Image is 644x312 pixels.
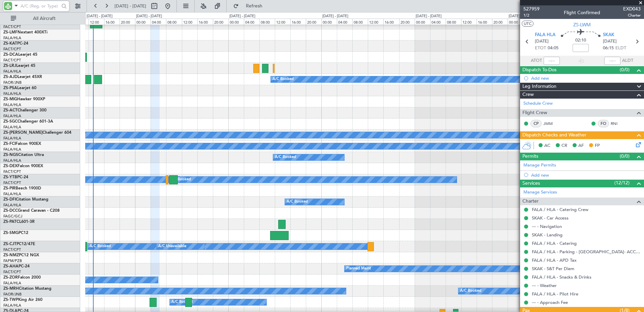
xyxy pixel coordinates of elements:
[3,97,45,101] a: ZS-MIGHawker 900XP
[415,19,430,25] div: 00:00
[182,19,197,25] div: 12:00
[3,158,21,163] a: FALA/HLA
[3,131,42,135] span: ZS-[PERSON_NAME]
[508,19,523,25] div: 00:00
[3,220,17,224] span: ZS-PAT
[3,53,18,57] span: ZS-DCA
[3,175,28,179] a: ZS-YTBPC-24
[244,19,259,25] div: 04:00
[522,109,547,117] span: Flight Crew
[573,21,591,28] span: ZS-LWM
[3,242,17,246] span: ZS-CJT
[523,162,556,169] a: Manage Permits
[3,113,21,119] a: FALA/HLA
[89,19,104,25] div: 12:00
[615,45,626,52] span: ELDT
[522,91,534,99] span: Crew
[3,153,18,157] span: ZS-NGS
[3,164,18,168] span: ZS-DEX
[578,142,584,149] span: AF
[3,220,35,224] a: ZS-PATCL601-3R
[3,198,49,202] a: ZS-DFICitation Mustang
[21,1,59,11] input: A/C (Reg. or Type)
[535,32,555,38] span: FALA HLA
[135,19,151,25] div: 00:00
[3,64,35,68] a: ZS-LRJLearjet 45
[620,153,630,160] span: (0/0)
[337,19,352,25] div: 04:00
[3,108,46,112] a: ZS-ACTChallenger 300
[3,264,30,268] a: ZS-AHAPC-24
[523,100,553,107] a: Schedule Crew
[3,53,37,57] a: ZS-DCALearjet 45
[3,42,17,46] span: ZS-KAT
[3,191,21,197] a: FALA/HLA
[87,14,112,19] div: [DATE] - [DATE]
[530,120,542,127] div: CP
[275,152,296,162] div: A/C Booked
[3,198,16,202] span: ZS-DFI
[3,64,16,68] span: ZS-LRJ
[3,86,36,90] a: ZS-PSALearjet 60
[523,189,557,196] a: Manage Services
[620,66,630,73] span: (0/0)
[352,19,368,25] div: 08:00
[3,142,15,146] span: ZS-FCI
[611,121,626,127] a: RNI
[170,175,191,185] div: A/C Booked
[18,16,71,21] span: All Aircraft
[399,19,415,25] div: 20:00
[3,75,18,79] span: ZS-AJD
[543,121,558,127] a: JMM
[532,274,591,280] a: FALA / HLA - Snacks & Drinks
[532,207,588,212] a: FALA / HLA - Catering Crew
[230,1,270,11] button: Refresh
[368,19,383,25] div: 12:00
[3,298,42,302] a: ZS-TWPKing Air 260
[416,14,442,19] div: [DATE] - [DATE]
[3,69,21,74] a: FALA/HLA
[3,303,21,308] a: FALA/HLA
[3,58,21,63] a: FACT/CPT
[272,74,294,84] div: A/C Booked
[532,283,557,288] a: --- - Weather
[531,57,542,64] span: ATOT
[3,136,21,141] a: FALA/HLA
[603,45,614,52] span: 06:15
[522,153,538,160] span: Permits
[532,257,577,263] a: FALA / HLA - APD Tax
[136,14,162,19] div: [DATE] - [DATE]
[598,120,609,127] div: FO
[564,9,600,16] div: Flight Confirmed
[3,203,21,208] a: FALA/HLA
[446,19,461,25] div: 08:00
[3,258,22,263] a: FAPM/PZB
[477,19,492,25] div: 16:00
[603,38,617,45] span: [DATE]
[3,242,35,246] a: ZS-CJTPC12/47E
[3,97,17,101] span: ZS-MIG
[3,287,19,291] span: ZS-MRH
[3,253,39,257] a: ZS-NMZPC12 NGX
[532,232,562,238] a: SKAK - Landing
[622,57,633,64] span: ALDT
[3,264,19,268] span: ZS-AHA
[623,12,641,18] span: Charter
[3,102,21,107] a: FALA/HLA
[321,19,337,25] div: 00:00
[430,19,446,25] div: 04:00
[522,21,534,27] button: UTC
[522,131,586,139] span: Dispatch Checks and Weather
[492,19,508,25] div: 20:00
[3,292,22,297] a: FAOR/JNB
[535,45,546,52] span: ETOT
[623,5,641,12] span: EXD043
[3,86,17,90] span: ZS-PSA
[3,30,47,34] a: ZS-LMFNextant 400XTi
[544,57,560,65] input: --:--
[3,231,19,235] span: ZS-SMG
[3,42,28,46] a: ZS-KATPC-24
[3,281,21,286] a: FALA/HLA
[3,120,18,124] span: ZS-SGC
[548,45,558,52] span: 04:05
